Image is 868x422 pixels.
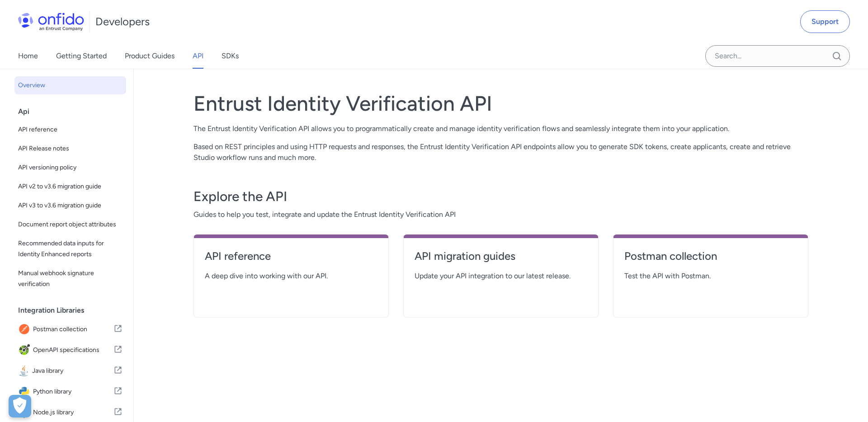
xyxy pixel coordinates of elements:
[18,301,130,319] div: Integration Libraries
[18,238,123,260] span: Recommended data inputs for Identity Enhanced reports
[18,344,33,356] img: IconOpenAPI specifications
[9,395,31,417] button: Open Preferences
[14,234,126,263] a: Recommended data inputs for Identity Enhanced reports
[18,13,84,31] img: Onfido Logo
[624,249,797,271] a: Postman collection
[193,91,808,116] h1: Entrust Identity Verification API
[18,143,123,154] span: API Release notes
[18,80,123,91] span: Overview
[18,162,123,173] span: API versioning policy
[33,385,113,398] span: Python library
[705,45,850,67] input: Onfido search input field
[205,249,377,271] a: API reference
[222,43,239,69] a: SDKs
[193,188,808,206] h3: Explore the API
[18,181,123,192] span: API v2 to v3.6 migration guide
[14,178,126,196] a: API v2 to v3.6 migration guide
[18,268,123,290] span: Manual webhook signature verification
[14,76,126,94] a: Overview
[14,140,126,158] a: API Release notes
[193,209,808,220] span: Guides to help you test, integrate and update the Entrust Identity Verification API
[14,264,126,293] a: Manual webhook signature verification
[14,159,126,177] a: API versioning policy
[33,323,113,336] span: Postman collection
[18,43,38,69] a: Home
[14,319,126,339] a: IconPostman collectionPostman collection
[193,123,808,134] p: The Entrust Identity Verification API allows you to programmatically create and manage identity v...
[18,385,33,398] img: IconPython library
[125,43,175,69] a: Product Guides
[193,141,808,163] p: Based on REST principles and using HTTP requests and responses, the Entrust Identity Verification...
[18,124,123,135] span: API reference
[32,365,113,377] span: Java library
[800,10,850,33] a: Support
[18,103,130,121] div: Api
[33,344,113,356] span: OpenAPI specifications
[56,43,107,69] a: Getting Started
[14,197,126,215] a: API v3 to v3.6 migration guide
[14,121,126,139] a: API reference
[624,249,797,263] h4: Postman collection
[9,395,31,417] div: Cookie Preferences
[205,271,377,281] span: A deep dive into working with our API.
[18,219,123,230] span: Document report object attributes
[205,249,377,263] h4: API reference
[14,361,126,381] a: IconJava libraryJava library
[415,271,587,281] span: Update your API integration to our latest release.
[14,340,126,360] a: IconOpenAPI specificationsOpenAPI specifications
[95,14,150,29] h1: Developers
[624,271,797,281] span: Test the API with Postman.
[415,249,587,263] h4: API migration guides
[18,365,32,377] img: IconJava library
[193,43,203,69] a: API
[33,406,113,419] span: Node.js library
[14,216,126,234] a: Document report object attributes
[18,323,33,336] img: IconPostman collection
[18,200,123,211] span: API v3 to v3.6 migration guide
[415,249,587,271] a: API migration guides
[14,382,126,402] a: IconPython libraryPython library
